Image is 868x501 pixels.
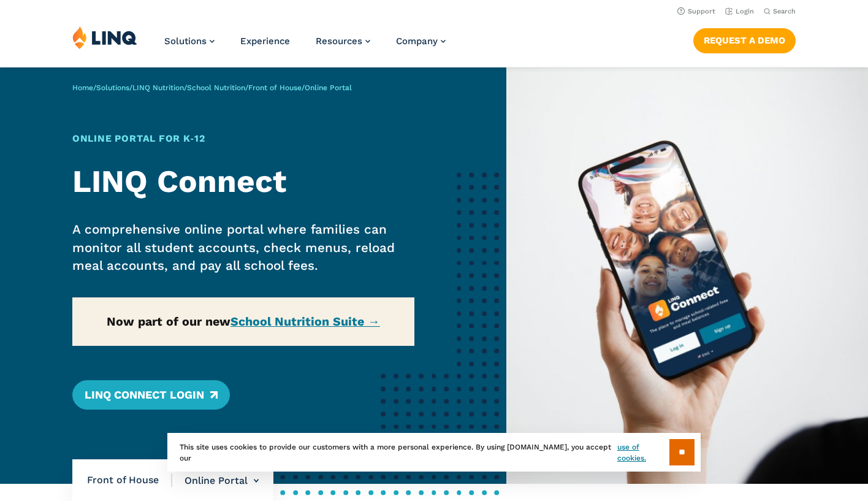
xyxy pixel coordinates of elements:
a: Resources [316,36,370,47]
span: Online Portal [305,83,352,92]
div: This site uses cookies to provide our customers with a more personal experience. By using [DOMAIN... [167,433,701,472]
a: use of cookies. [617,442,669,464]
a: Support [677,7,715,15]
a: Company [396,36,446,47]
span: Search [773,7,796,15]
a: Request a Demo [693,28,796,53]
a: LINQ Nutrition [132,83,184,92]
strong: Now part of our new [107,315,380,329]
a: Solutions [96,83,129,92]
span: Company [396,36,438,47]
nav: Button Navigation [693,26,796,53]
button: Open Search Bar [764,7,796,16]
a: Home [72,83,93,92]
h1: Online Portal for K‑12 [72,131,414,146]
a: Login [725,7,754,15]
img: LINQ | K‑12 Software [72,26,137,49]
span: / / / / / [72,83,352,92]
a: Experience [240,36,290,47]
a: Front of House [248,83,302,92]
nav: Primary Navigation [164,26,446,66]
span: Resources [316,36,362,47]
a: Solutions [164,36,215,47]
a: School Nutrition [187,83,245,92]
a: LINQ Connect Login [72,380,230,410]
p: A comprehensive online portal where families can monitor all student accounts, check menus, reloa... [72,221,414,275]
span: Solutions [164,36,207,47]
strong: LINQ Connect [72,163,286,199]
